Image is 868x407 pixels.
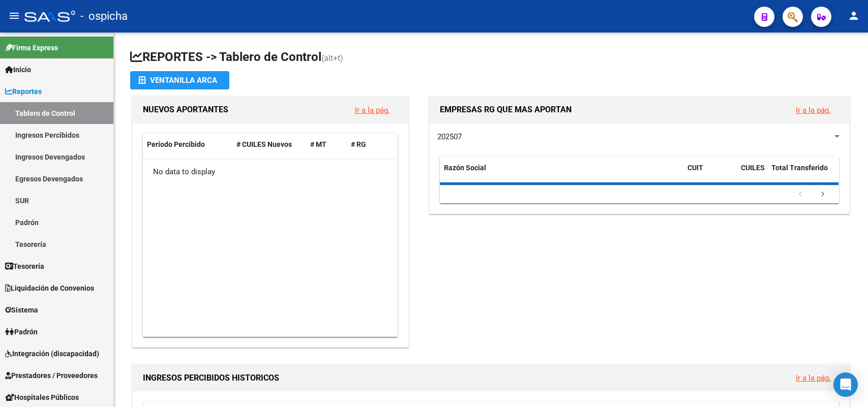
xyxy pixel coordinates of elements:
span: Período Percibido [147,140,205,148]
span: NUEVOS APORTANTES [143,105,228,114]
datatable-header-cell: CUIT [683,157,737,191]
a: Ir a la pág. [796,106,831,115]
span: Inicio [5,64,31,75]
span: Integración (discapacidad) [5,348,99,359]
span: # MT [310,140,326,148]
button: Ir a la pág. [788,368,839,387]
a: go to next page [813,189,832,200]
button: Ventanilla ARCA [130,71,229,89]
mat-icon: menu [8,10,20,22]
a: Ir a la pág. [796,373,831,383]
a: Ir a la pág. [355,106,390,115]
span: # RG [351,140,366,148]
datatable-header-cell: Razón Social [440,157,683,191]
datatable-header-cell: # RG [347,134,387,155]
datatable-header-cell: Período Percibido [143,134,232,155]
span: Prestadores / Proveedores [5,370,98,381]
h1: REPORTES -> Tablero de Control [130,49,852,67]
span: - ospicha [80,5,128,27]
datatable-header-cell: # CUILES Nuevos [232,134,307,155]
span: Total Transferido [771,164,828,172]
span: Firma Express [5,42,58,53]
button: Ir a la pág. [347,101,398,119]
span: INGRESOS PERCIBIDOS HISTORICOS [143,373,279,383]
mat-icon: person [848,10,860,22]
div: Ventanilla ARCA [138,71,221,89]
div: No data to display [143,159,397,184]
datatable-header-cell: # MT [306,134,347,155]
span: Sistema [5,304,38,316]
datatable-header-cell: CUILES [737,157,767,191]
button: Ir a la pág. [788,101,839,119]
span: EMPRESAS RG QUE MAS APORTAN [440,105,572,114]
span: (alt+t) [321,53,343,63]
span: CUIT [687,164,703,172]
span: 202507 [437,132,462,141]
span: Reportes [5,86,42,97]
span: CUILES [741,164,765,172]
span: Liquidación de Convenios [5,283,94,294]
datatable-header-cell: Total Transferido [767,157,839,191]
span: Tesorería [5,261,44,272]
div: Open Intercom Messenger [833,372,858,397]
span: Hospitales Públicos [5,392,79,403]
span: Padrón [5,326,38,337]
span: # CUILES Nuevos [236,140,292,148]
span: Razón Social [444,164,486,172]
a: go to previous page [791,189,810,200]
